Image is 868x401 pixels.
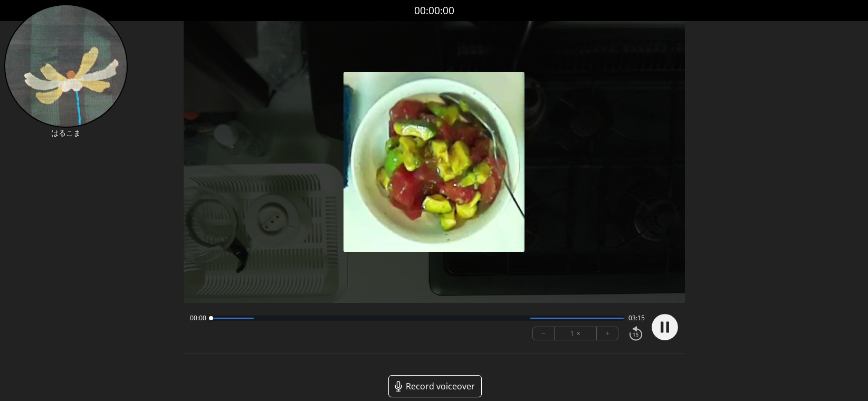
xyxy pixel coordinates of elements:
img: SK [4,4,128,128]
p: はるこま [4,128,128,138]
button: − [533,327,555,340]
span: Record voiceover [406,380,475,393]
a: 00:00:00 [414,3,454,18]
span: 03:15 [628,314,645,322]
img: Poster Image [344,72,524,252]
a: Record voiceover [388,375,482,397]
button: + [597,327,618,340]
div: 1 × [555,327,597,340]
span: 00:00 [190,314,206,322]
